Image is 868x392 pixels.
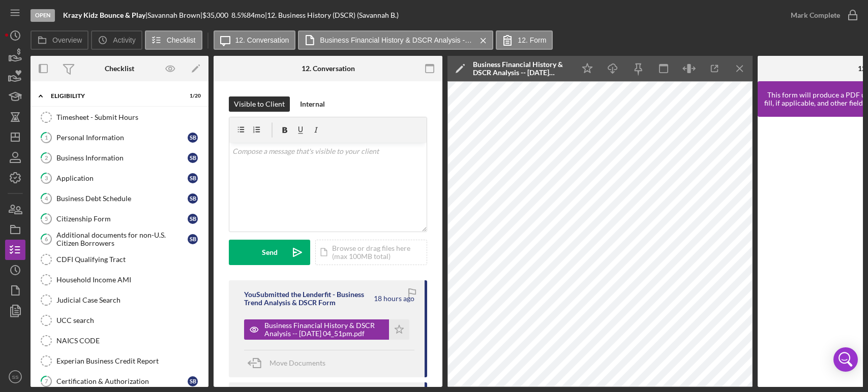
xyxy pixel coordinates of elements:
[320,36,472,44] label: Business Financial History & DSCR Analysis -- [DATE] 04_51pm.pdf
[188,173,198,183] div: S B
[105,64,134,73] div: Checklist
[91,30,142,50] button: Activity
[56,134,188,142] div: Personal Information
[56,113,203,121] div: Timesheet - Submit Hours
[214,30,296,50] button: 12. Conversation
[302,64,355,73] div: 12. Conversation
[5,367,25,387] button: SS
[244,319,409,340] button: Business Financial History & DSCR Analysis -- [DATE] 04_51pm.pdf
[262,240,278,265] div: Send
[183,93,201,99] div: 1 / 20
[36,371,203,391] a: 7Certification & AuthorizationSB
[56,174,188,182] div: Application
[56,296,203,304] div: Judicial Case Search
[56,377,188,385] div: Certification & Authorization
[36,188,203,209] a: 4Business Debt ScheduleSB
[45,236,48,242] tspan: 6
[298,30,493,50] button: Business Financial History & DSCR Analysis -- [DATE] 04_51pm.pdf
[188,376,198,386] div: S B
[264,321,384,338] div: Business Financial History & DSCR Analysis -- [DATE] 04_51pm.pdf
[56,154,188,162] div: Business Information
[31,30,88,50] button: Overview
[147,11,202,19] div: Savannah Brown |
[51,93,175,99] div: Eligibility
[188,133,198,143] div: S B
[235,36,289,44] label: 12. Conversation
[833,347,858,372] div: Open Intercom Messenger
[113,36,135,44] label: Activity
[188,153,198,163] div: S B
[36,168,203,188] a: 3ApplicationSB
[45,134,48,141] tspan: 1
[36,249,203,270] a: CDFI Qualifying Tract
[52,36,82,44] label: Overview
[188,193,198,204] div: S B
[45,215,48,222] tspan: 5
[36,290,203,310] a: Judicial Case Search
[791,5,840,25] div: Mark Complete
[496,30,553,50] button: 12. Form
[56,276,203,284] div: Household Income AMI
[36,310,203,331] a: UCC search
[56,255,203,264] div: CDFI Qualifying Tract
[300,96,325,112] div: Internal
[36,148,203,168] a: 2Business InformationSB
[31,9,55,22] div: Open
[12,374,19,380] text: SS
[202,11,228,19] span: $35,000
[36,127,203,148] a: 1Personal InformationSB
[36,331,203,351] a: NAICS CODE
[229,240,310,265] button: Send
[36,209,203,229] a: 5Citizenship FormSB
[56,337,203,345] div: NAICS CODE
[374,295,414,303] time: 2025-09-03 20:51
[244,350,336,376] button: Move Documents
[56,215,188,223] div: Citizenship Form
[63,11,145,19] b: Krazy Kidz Bounce & Play
[781,5,863,25] button: Mark Complete
[247,11,265,19] div: 84 mo
[244,290,372,307] div: You Submitted the Lenderfit - Business Trend Analysis & DSCR Form
[188,214,198,224] div: S B
[234,96,285,112] div: Visible to Client
[45,154,48,161] tspan: 2
[295,96,330,112] button: Internal
[265,11,399,19] div: | 12. Business History (DSCR) (Savannah B.)
[45,195,48,202] tspan: 4
[36,229,203,249] a: 6Additional documents for non-U.S. Citizen BorrowersSB
[45,175,48,181] tspan: 3
[56,316,203,324] div: UCC search
[473,60,570,77] div: Business Financial History & DSCR Analysis -- [DATE] 04_51pm.pdf
[56,231,188,247] div: Additional documents for non-U.S. Citizen Borrowers
[229,96,290,112] button: Visible to Client
[36,351,203,371] a: Experian Business Credit Report
[270,358,325,367] span: Move Documents
[518,36,546,44] label: 12. Form
[36,270,203,290] a: Household Income AMI
[167,36,196,44] label: Checklist
[63,11,147,19] div: |
[145,30,202,50] button: Checklist
[231,11,247,19] div: 8.5 %
[45,378,48,384] tspan: 7
[56,194,188,203] div: Business Debt Schedule
[188,234,198,244] div: S B
[36,107,203,127] a: Timesheet - Submit Hours
[56,357,203,365] div: Experian Business Credit Report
